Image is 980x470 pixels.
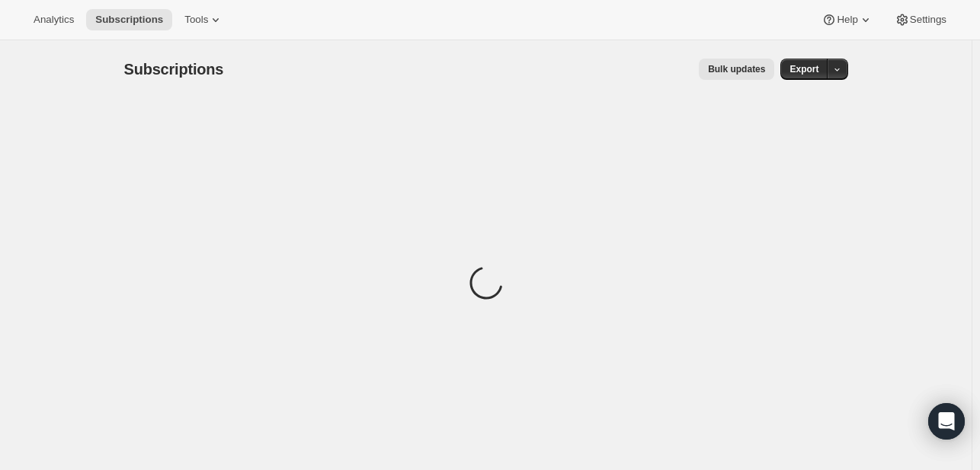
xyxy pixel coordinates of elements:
[95,14,163,26] span: Subscriptions
[928,403,965,440] div: Open Intercom Messenger
[886,9,956,30] button: Settings
[837,14,857,26] span: Help
[780,59,828,80] button: Export
[86,9,172,30] button: Subscriptions
[699,59,774,80] button: Bulk updates
[910,14,946,26] span: Settings
[789,63,818,75] span: Export
[175,9,232,30] button: Tools
[812,9,882,30] button: Help
[124,61,224,78] span: Subscriptions
[184,14,208,26] span: Tools
[708,63,765,75] span: Bulk updates
[24,9,83,30] button: Analytics
[34,14,74,26] span: Analytics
